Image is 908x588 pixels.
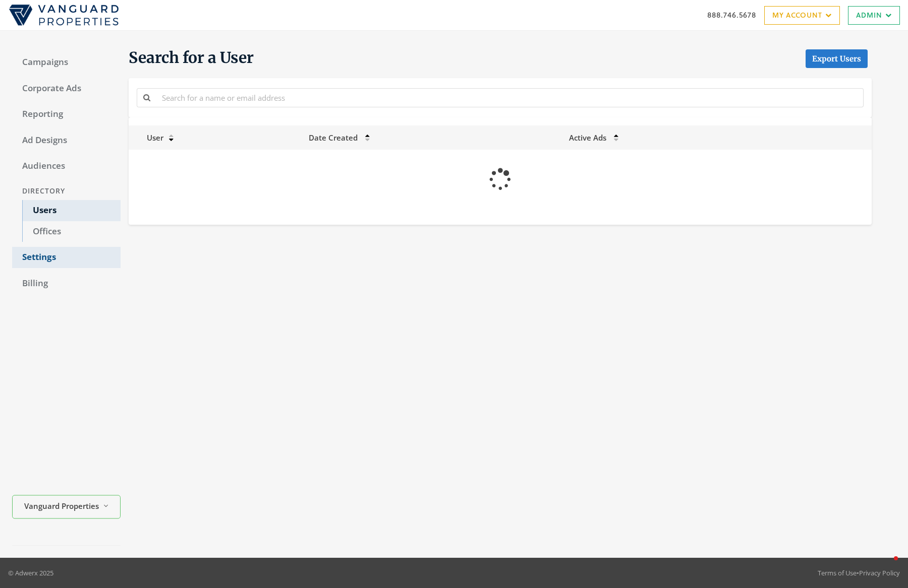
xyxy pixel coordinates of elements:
a: Billing [12,273,121,294]
a: Audiences [12,156,121,177]
input: Search for a name or email address [156,88,864,107]
span: Active Ads [569,133,606,143]
a: My Account [764,6,840,25]
button: Vanguard Properties [12,495,121,519]
a: Export Users [806,49,868,68]
i: Search for a name or email address [143,94,150,101]
iframe: Intercom live chat [874,554,898,578]
p: © Adwerx 2025 [8,568,53,578]
span: Vanguard Properties [24,500,99,512]
div: • [818,568,900,578]
a: Privacy Policy [859,568,900,577]
a: Admin [848,6,900,25]
div: Directory [12,182,121,201]
a: Corporate Ads [12,78,121,99]
a: 888.746.5678 [707,10,756,20]
a: Settings [12,247,121,268]
span: Search for a User [129,48,254,68]
a: Reporting [12,104,121,125]
a: Campaigns [12,52,121,73]
span: User [135,133,163,143]
a: Ad Designs [12,130,121,151]
a: Users [22,200,121,221]
a: Terms of Use [818,568,857,577]
a: Offices [22,221,121,242]
img: Adwerx [8,4,119,26]
span: Date Created [309,133,358,143]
